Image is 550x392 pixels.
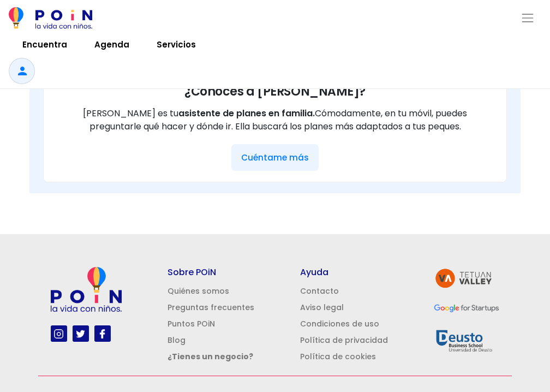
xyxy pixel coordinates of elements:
[178,107,315,120] span: asistente de planes en familia.
[434,267,494,289] img: tetuan valley
[514,9,541,27] button: Toggle navigation
[168,335,186,346] a: Blog
[168,318,215,329] a: Puntos POiN
[300,302,344,313] a: Aviso legal
[143,32,210,58] a: Servicios
[81,32,143,58] a: Agenda
[300,267,388,277] h5: Ayuda
[300,335,388,346] a: Política de privacidad
[231,144,319,171] button: Cuéntame más
[168,351,253,362] a: ¿Tienes un negocio?
[168,302,254,313] a: Preguntas frecuentes
[300,318,379,329] a: Condiciones de uso
[300,351,376,362] a: Política de cookies
[95,327,109,341] img: facebook
[300,286,339,296] a: Contacto
[168,267,254,277] h5: Sobre POiN
[152,36,201,54] span: Servicios
[168,286,229,296] a: Quiénes somos
[434,300,499,316] img: GFS
[52,327,65,341] img: instagram
[51,267,122,312] img: poin
[74,327,87,341] img: twitter
[57,85,493,99] h3: ¿Conoces a [PERSON_NAME]?
[9,7,92,29] img: POiN
[434,327,494,353] img: Deusto
[9,32,81,58] a: Encuentra
[89,36,134,54] span: Agenda
[17,36,72,54] span: Encuentra
[57,107,493,133] p: [PERSON_NAME] es tu Cómodamente, en tu móvil, puedes preguntarle qué hacer y dónde ir. Ella busca...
